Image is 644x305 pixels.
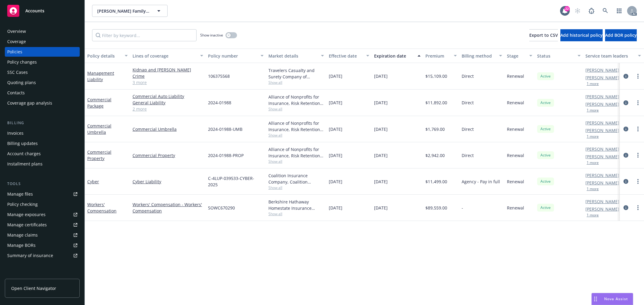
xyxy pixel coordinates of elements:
div: Expiration date [374,53,414,59]
button: Export to CSV [529,29,558,41]
span: Nova Assist [604,296,628,301]
button: Billing method [459,49,505,63]
a: more [634,178,642,185]
button: Expiration date [372,49,423,63]
div: Stage [507,53,526,59]
a: Management Liability [87,70,114,82]
div: 22 [564,6,570,11]
span: Show all [268,159,324,164]
span: SOWC670290 [208,205,235,211]
div: Coalition Insurance Company, Coalition Insurance Solutions (Carrier) [268,172,324,185]
button: Status [535,49,583,63]
span: Add historical policy [560,32,603,38]
div: Policy number [208,53,257,59]
span: [DATE] [329,152,342,159]
span: $1,769.00 [425,126,445,132]
a: circleInformation [622,125,630,133]
span: Show all [268,80,324,85]
div: Manage exposures [7,210,46,219]
span: Show all [268,106,324,112]
div: Billing [5,120,80,126]
button: 1 more [587,161,599,165]
a: Manage exposures [5,210,80,219]
div: Premium [425,53,450,59]
div: Quoting plans [7,78,36,87]
div: Billing method [462,53,495,59]
a: more [634,99,642,106]
a: [PERSON_NAME] [585,67,619,73]
a: circleInformation [622,99,630,106]
a: circleInformation [622,152,630,159]
div: Drag to move [592,293,599,305]
span: Renewal [507,178,524,185]
a: SSC Cases [5,68,80,77]
a: [PERSON_NAME] [585,101,619,107]
span: 2024-01988-UMB [208,126,242,132]
span: Active [540,179,552,184]
div: Policy changes [7,57,37,67]
a: Policies [5,47,80,57]
a: [PERSON_NAME] [585,127,619,134]
button: Policy number [206,49,266,63]
div: Overview [7,27,26,36]
div: Alliance of Nonprofits for Insurance, Risk Retention Group, Inc., Nonprofits Insurance Alliance o... [268,94,324,106]
div: Lines of coverage [133,53,197,59]
div: Installment plans [7,159,43,169]
div: Alliance of Nonprofits for Insurance, Risk Retention Group, Inc., Nonprofits Insurance Alliance o... [268,120,324,133]
a: Installment plans [5,159,80,169]
button: 1 more [587,135,599,138]
div: SSC Cases [7,68,28,77]
div: Policies [7,47,22,57]
div: Coverage gap analysis [7,98,52,108]
span: Active [540,205,552,210]
span: [DATE] [374,126,388,132]
a: Policy checking [5,200,80,209]
a: Workers' Compensation - Workers' Compensation [133,201,203,214]
a: Commercial Umbrella [133,126,203,132]
a: Manage BORs [5,241,80,250]
a: Start snowing [572,5,584,17]
span: [DATE] [374,152,388,159]
a: Coverage gap analysis [5,98,80,108]
a: Workers' Compensation [87,202,117,214]
span: Renewal [507,99,524,106]
a: Manage files [5,189,80,199]
span: [DATE] [329,178,342,185]
a: more [634,73,642,80]
a: Coverage [5,37,80,46]
span: Active [540,152,552,158]
a: Manage certificates [5,220,80,230]
button: 1 more [587,108,599,112]
span: Direct [462,152,474,159]
span: Agency - Pay in full [462,178,500,185]
span: Show all [268,133,324,138]
div: Analytics hub [5,272,80,278]
div: Manage certificates [7,220,47,230]
div: Tools [5,181,80,187]
div: Billing updates [7,139,38,148]
div: Manage claims [7,230,38,240]
button: Market details [266,49,326,63]
a: 3 more [133,79,203,86]
div: Status [537,53,574,59]
a: Commercial Auto Liability [133,93,203,99]
span: Renewal [507,126,524,132]
span: Renewal [507,152,524,159]
a: Kidnap and [PERSON_NAME] [133,67,203,73]
a: circleInformation [622,178,630,185]
span: Renewal [507,73,524,79]
button: Service team leaders [583,49,643,63]
a: more [634,204,642,211]
span: Add BOR policy [605,32,637,38]
a: [PERSON_NAME] [585,146,619,152]
a: [PERSON_NAME] [585,172,619,178]
span: [DATE] [374,99,388,106]
span: $11,892.00 [425,99,447,106]
a: circleInformation [622,73,630,80]
div: Account charges [7,149,41,159]
a: Search [599,5,611,17]
div: Contacts [7,88,25,98]
a: Commercial Property [87,149,111,161]
button: 1 more [587,82,599,86]
span: $15,109.00 [425,73,447,79]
